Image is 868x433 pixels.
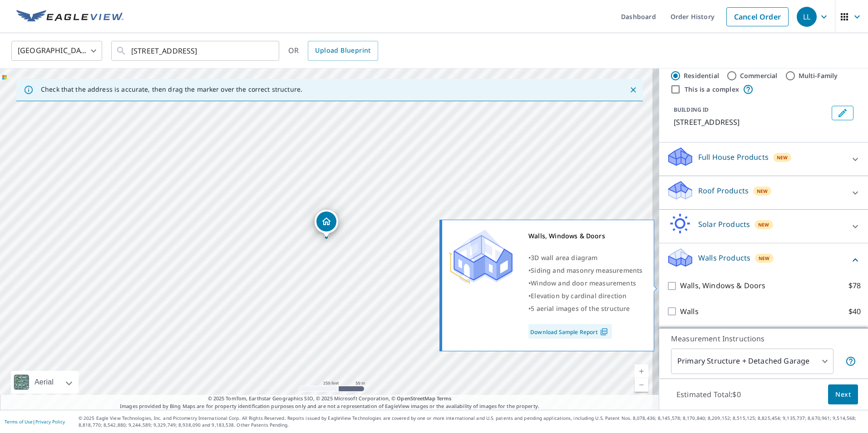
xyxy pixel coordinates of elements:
div: Solar ProductsNew [666,213,861,239]
p: Solar Products [698,219,750,230]
label: Multi-Family [799,71,838,80]
a: Terms of Use [5,418,33,425]
button: Next [828,384,858,405]
p: Roof Products [698,185,749,196]
p: Check that the address is accurate, then drag the marker over the correct structure. [41,85,302,93]
div: Aerial [32,371,56,394]
div: [GEOGRAPHIC_DATA] [11,38,102,64]
label: This is a complex [685,85,739,94]
div: Walls ProductsNew [666,247,861,273]
div: Dropped pin, building 1, Residential property, 930 Crescent St Brockton, MA 02302 [315,210,338,238]
span: 5 aerial images of the structure [531,304,630,313]
a: Privacy Policy [35,418,65,425]
div: Primary Structure + Detached Garage [671,349,833,374]
input: Search by address or latitude-longitude [131,38,261,64]
a: Upload Blueprint [308,41,378,61]
p: BUILDING ID [674,106,709,113]
div: LL [797,7,817,27]
span: Your report will include the primary structure and a detached garage if one exists. [845,356,856,367]
div: Full House ProductsNew [666,146,861,172]
p: | [5,419,65,424]
p: $78 [848,280,861,291]
span: © 2025 TomTom, Earthstar Geographics SIO, © 2025 Microsoft Corporation, © [208,395,452,403]
span: Siding and masonry measurements [531,266,642,275]
p: $40 [848,306,861,317]
span: Window and door measurements [531,279,636,287]
span: New [777,154,788,161]
span: Upload Blueprint [315,45,370,56]
div: Aerial [11,371,79,394]
div: • [528,290,642,302]
p: Walls Products [698,252,750,263]
p: Measurement Instructions [671,333,856,344]
div: • [528,277,642,290]
p: Walls [680,306,699,317]
div: • [528,302,642,315]
button: Edit building 1 [832,106,853,120]
p: Full House Products [698,152,769,162]
span: New [757,187,768,195]
p: [STREET_ADDRESS] [674,117,828,128]
a: OpenStreetMap [397,395,435,402]
img: EV Logo [16,10,123,24]
label: Residential [684,71,719,80]
p: Estimated Total: $0 [669,384,748,404]
label: Commercial [740,71,778,80]
img: Pdf Icon [598,328,610,336]
a: Terms [437,395,452,402]
span: New [758,221,769,228]
span: 3D wall area diagram [531,253,597,262]
span: Elevation by cardinal direction [531,291,626,300]
a: Cancel Order [726,7,789,26]
div: OR [288,41,378,61]
a: Download Sample Report [528,324,612,339]
p: © 2025 Eagle View Technologies, Inc. and Pictometry International Corp. All Rights Reserved. Repo... [79,415,863,428]
p: Walls, Windows & Doors [680,280,765,291]
button: Close [627,84,639,96]
span: New [759,255,770,262]
a: Current Level 17, Zoom Out [635,378,648,392]
div: Roof ProductsNew [666,180,861,206]
a: Current Level 17, Zoom In [635,364,648,378]
span: Next [835,389,851,400]
img: Premium [449,230,513,284]
div: Walls, Windows & Doors [528,230,642,242]
div: • [528,251,642,264]
div: • [528,264,642,277]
